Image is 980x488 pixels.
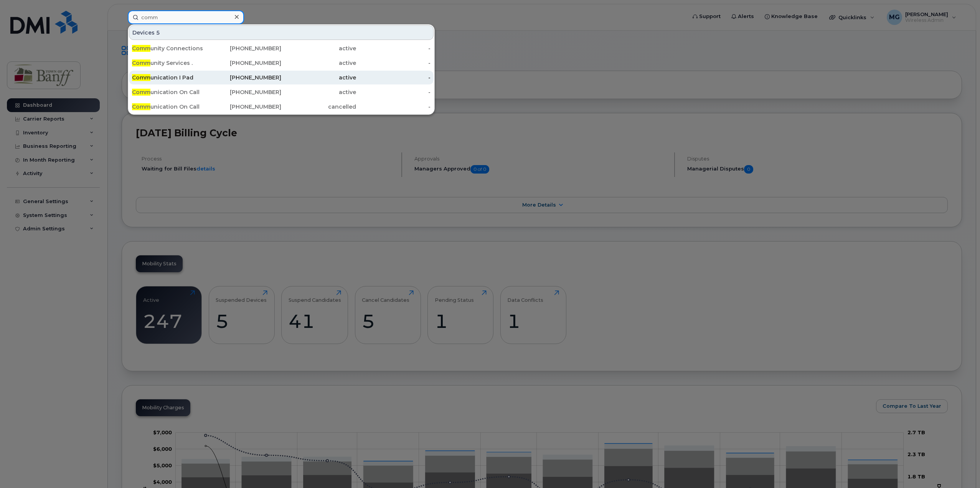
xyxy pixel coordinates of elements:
span: Comm [132,89,150,96]
div: - [356,103,431,111]
div: - [356,59,431,67]
div: active [281,88,356,96]
a: Communication I Pad[PHONE_NUMBER]active- [129,71,434,84]
div: [PHONE_NUMBER] [207,45,282,52]
div: [PHONE_NUMBER] [207,59,282,67]
span: Comm [132,74,150,81]
span: Comm [132,60,150,66]
div: unication On Call [132,88,207,96]
span: 5 [156,29,160,36]
div: unication I Pad [132,74,207,81]
div: active [281,59,356,67]
div: - [356,45,431,52]
div: unity Connections [132,45,207,52]
div: Devices [129,25,434,40]
div: [PHONE_NUMBER] [207,103,282,111]
div: [PHONE_NUMBER] [207,88,282,96]
div: active [281,45,356,52]
div: cancelled [281,103,356,111]
a: Community Services .[PHONE_NUMBER]active- [129,56,434,70]
a: Communication On Call[PHONE_NUMBER]active- [129,85,434,99]
div: - [356,74,431,81]
div: active [281,74,356,81]
div: unication On Call [132,103,207,111]
span: Comm [132,45,150,52]
div: - [356,88,431,96]
a: Community Connections[PHONE_NUMBER]active- [129,41,434,55]
div: unity Services . [132,59,207,67]
div: [PHONE_NUMBER] [207,74,282,81]
span: Comm [132,103,150,110]
a: Communication On Call[PHONE_NUMBER]cancelled- [129,100,434,114]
